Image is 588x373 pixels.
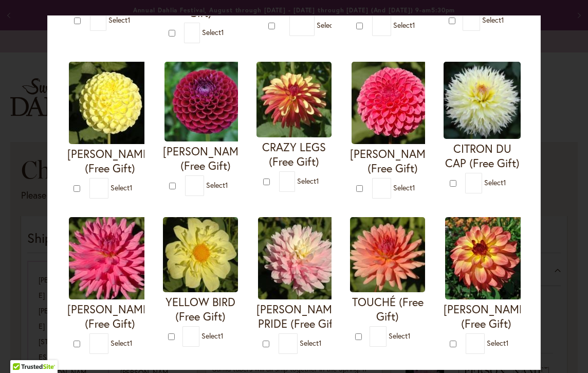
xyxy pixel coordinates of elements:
span: Select [201,331,224,341]
span: Select [111,183,133,192]
span: Select [300,338,322,348]
h4: [PERSON_NAME] (Free Gift) [67,147,153,175]
img: YELLOW BIRD (Free Gift) [163,217,238,292]
span: Select [297,175,319,185]
h4: [PERSON_NAME] (Free Gift) [163,144,248,173]
img: HERBERT SMITH (Free Gift) [69,217,151,299]
span: Select [389,331,411,341]
span: 1 [503,177,506,187]
img: NETTIE (Free Gift) [69,62,151,144]
span: Select [393,183,415,192]
span: Select [317,20,339,30]
h4: TOUCHÉ (Free Gift) [350,295,425,324]
img: CHILSON'S PRIDE (Free Gift) [258,217,340,299]
span: Select [202,27,224,37]
h4: CITRON DU CAP (Free Gift) [444,141,521,170]
span: Select [111,338,133,348]
span: Select [484,177,506,187]
img: MAI TAI (Free Gift) [445,217,527,299]
span: 1 [130,183,133,192]
span: 1 [127,15,131,25]
img: IVANETTI (Free Gift) [164,62,247,141]
span: 1 [412,183,415,192]
span: Select [108,15,131,25]
h4: [PERSON_NAME] (Free Gift) [67,302,153,331]
h4: [PERSON_NAME] (Free Gift) [444,302,529,331]
span: 1 [412,20,415,30]
img: REBECCA LYNN (Free Gift) [352,62,434,144]
img: CITRON DU CAP (Free Gift) [444,62,521,139]
span: Select [206,180,228,190]
iframe: Launch Accessibility Center [8,336,36,365]
span: 1 [220,331,224,341]
span: 1 [130,338,133,348]
span: 1 [506,338,509,348]
img: CRAZY LEGS (Free Gift) [256,62,332,137]
img: TOUCHÉ (Free Gift) [350,217,425,292]
span: 1 [316,175,319,185]
h4: [PERSON_NAME] (Free Gift) [350,147,435,175]
h4: YELLOW BIRD (Free Gift) [163,295,238,324]
span: 1 [319,338,322,348]
span: 1 [221,27,224,37]
span: Select [487,338,509,348]
span: 1 [225,180,228,190]
h4: CRAZY LEGS (Free Gift) [256,140,332,169]
span: Select [482,15,504,25]
span: 1 [501,15,504,25]
span: Select [393,20,415,30]
h4: [PERSON_NAME] PRIDE (Free Gift) [256,302,342,331]
span: 1 [408,331,411,341]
